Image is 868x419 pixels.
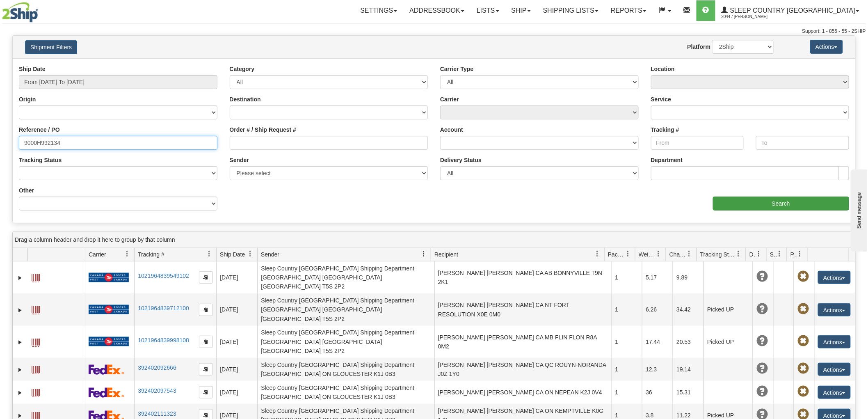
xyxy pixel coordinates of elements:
[440,126,463,134] label: Account
[2,28,866,35] div: Support: 1 - 855 - 55 - 2SHIP
[16,389,24,397] a: Expand
[651,95,672,103] label: Service
[756,386,768,397] span: Unknown
[89,305,129,315] img: 20 - Canada Post
[440,156,482,164] label: Delivery Status
[642,261,673,293] td: 5.17
[611,381,642,404] td: 1
[440,95,459,103] label: Carrier
[797,386,809,397] span: Pickup Not Assigned
[700,250,736,259] span: Tracking Status
[434,293,612,325] td: [PERSON_NAME] [PERSON_NAME] CA NT FORT RESOLUTION X0E 0M0
[818,363,851,376] button: Actions
[16,338,24,346] a: Expand
[642,326,673,358] td: 17.44
[216,326,257,358] td: [DATE]
[32,270,40,284] a: Label
[199,363,213,375] button: Copy to clipboard
[199,386,213,398] button: Copy to clipboard
[89,250,106,259] span: Carrier
[216,261,257,293] td: [DATE]
[651,136,744,150] input: From
[770,250,777,259] span: Shipment Issues
[673,358,704,381] td: 19.14
[440,65,473,73] label: Carrier Type
[32,335,40,348] a: Label
[19,126,60,134] label: Reference / PO
[704,326,753,358] td: Picked UP
[790,250,797,259] span: Pickup Status
[216,381,257,404] td: [DATE]
[471,0,505,21] a: Lists
[230,65,255,73] label: Category
[611,261,642,293] td: 1
[756,335,768,347] span: Unknown
[749,250,756,259] span: Delivery Status
[605,0,653,21] a: Reports
[19,156,62,164] label: Tracking Status
[537,0,605,21] a: Shipping lists
[728,7,855,14] span: Sleep Country [GEOGRAPHIC_DATA]
[257,381,434,404] td: Sleep Country [GEOGRAPHIC_DATA] Shipping Department [GEOGRAPHIC_DATA] ON GLOUCESTER K1J 0B3
[651,126,679,134] label: Tracking #
[89,364,124,375] img: 2 - FedEx Express®
[89,387,124,398] img: 2 - FedEx Express®
[25,40,77,54] button: Shipment Filters
[216,293,257,325] td: [DATE]
[138,410,176,417] a: 392402111323
[434,261,612,293] td: [PERSON_NAME] [PERSON_NAME] CA AB BONNYVILLE T9N 2K1
[642,381,673,404] td: 36
[651,65,675,73] label: Location
[756,136,849,150] input: To
[199,304,213,316] button: Copy to clipboard
[19,95,36,103] label: Origin
[2,2,38,23] img: logo2044.jpg
[818,335,851,348] button: Actions
[6,7,76,13] div: Send message
[230,156,249,164] label: Sender
[230,95,261,103] label: Destination
[220,250,245,259] span: Ship Date
[793,247,807,261] a: Pickup Status filter column settings
[261,250,279,259] span: Sender
[138,305,189,311] a: 1021964839712100
[752,247,766,261] a: Delivery Status filter column settings
[19,65,46,73] label: Ship Date
[673,381,704,404] td: 15.31
[818,271,851,284] button: Actions
[683,247,697,261] a: Charge filter column settings
[434,358,612,381] td: [PERSON_NAME] [PERSON_NAME] CA QC ROUYN-NORANDA J0Z 1Y0
[354,0,403,21] a: Settings
[652,247,666,261] a: Weight filter column settings
[138,337,189,343] a: 1021964839998108
[403,0,471,21] a: Addressbook
[13,232,855,248] div: grid grouping header
[89,272,129,283] img: 20 - Canada Post
[434,250,458,259] span: Recipient
[16,366,24,374] a: Expand
[756,271,768,282] span: Unknown
[120,247,134,261] a: Carrier filter column settings
[257,358,434,381] td: Sleep Country [GEOGRAPHIC_DATA] Shipping Department [GEOGRAPHIC_DATA] ON GLOUCESTER K1J 0B3
[818,386,851,399] button: Actions
[199,336,213,348] button: Copy to clipboard
[818,303,851,316] button: Actions
[732,247,746,261] a: Tracking Status filter column settings
[611,326,642,358] td: 1
[810,40,843,54] button: Actions
[639,250,656,259] span: Weight
[243,247,257,261] a: Ship Date filter column settings
[257,293,434,325] td: Sleep Country [GEOGRAPHIC_DATA] Shipping Department [GEOGRAPHIC_DATA] [GEOGRAPHIC_DATA] [GEOGRAPH...
[797,303,809,315] span: Pickup Not Assigned
[611,358,642,381] td: 1
[138,272,189,279] a: 1021964839549102
[138,250,164,259] span: Tracking #
[417,247,431,261] a: Sender filter column settings
[611,293,642,325] td: 1
[797,363,809,374] span: Pickup Not Assigned
[505,0,537,21] a: Ship
[257,326,434,358] td: Sleep Country [GEOGRAPHIC_DATA] Shipping Department [GEOGRAPHIC_DATA] [GEOGRAPHIC_DATA] [GEOGRAPH...
[19,186,34,195] label: Other
[773,247,787,261] a: Shipment Issues filter column settings
[590,247,604,261] a: Recipient filter column settings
